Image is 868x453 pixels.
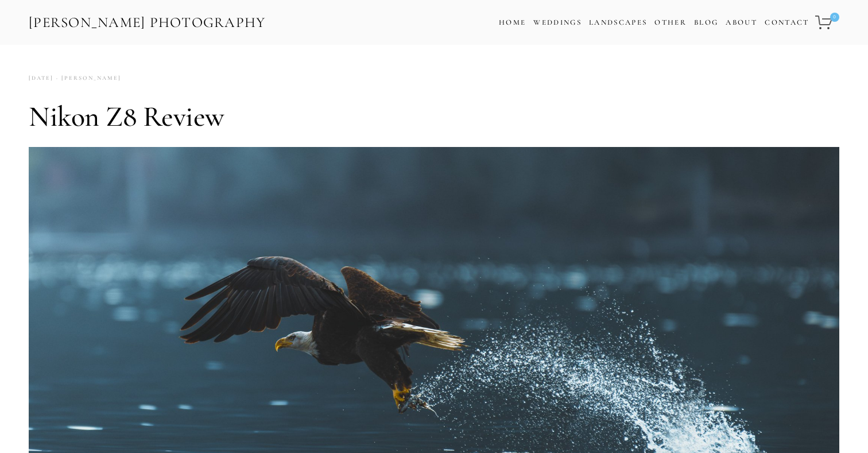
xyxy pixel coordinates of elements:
[533,18,582,27] a: Weddings
[726,14,757,31] a: About
[654,18,687,27] a: Other
[29,99,839,134] h1: Nikon Z8 Review
[53,71,121,86] a: [PERSON_NAME]
[830,13,839,22] span: 0
[499,14,526,31] a: Home
[694,14,718,31] a: Blog
[813,9,840,36] a: 0 items in cart
[28,10,267,36] a: [PERSON_NAME] Photography
[589,18,647,27] a: Landscapes
[29,71,53,86] time: [DATE]
[765,14,809,31] a: Contact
